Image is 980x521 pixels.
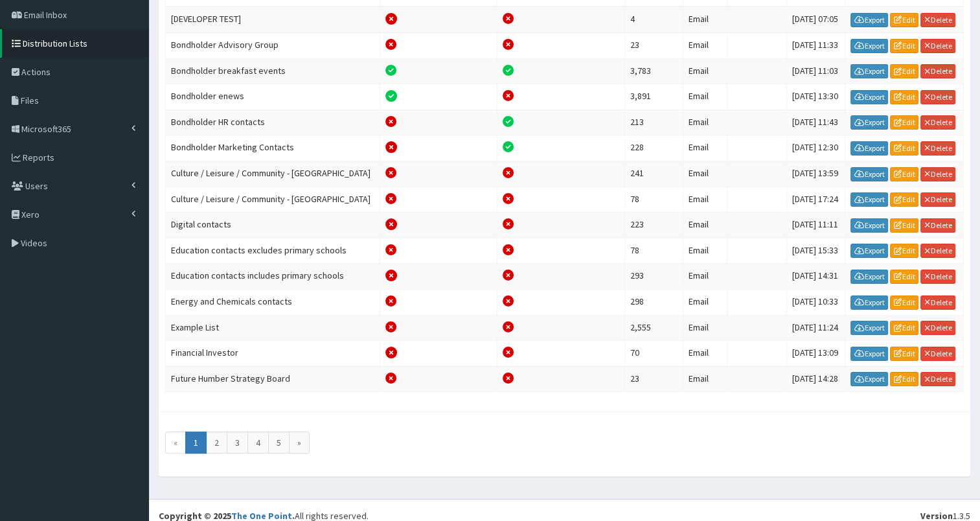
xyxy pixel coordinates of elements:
td: [DEVELOPER TEST] [166,6,380,32]
td: Email [683,32,727,58]
a: Export [850,39,888,53]
a: 5 [268,432,290,454]
td: Email [683,341,727,367]
a: Delete [920,270,955,284]
a: Edit [890,64,918,78]
td: Education contacts excludes primary schools [166,238,380,264]
td: Digital contacts [166,213,380,238]
td: [DATE] 07:05 [786,6,845,32]
a: Edit [890,167,918,181]
td: 78 [624,187,683,213]
td: Email [683,366,727,392]
a: Export [850,244,888,258]
td: Email [683,84,727,110]
td: [DATE] 13:30 [786,84,845,110]
a: Export [850,295,888,310]
td: [DATE] 15:33 [786,238,845,264]
td: Bondholder HR contacts [166,110,380,135]
span: Reports [23,152,54,163]
a: 2 [206,432,227,454]
td: Email [683,238,727,264]
a: Edit [890,295,918,310]
td: Culture / Leisure / Community - [GEOGRAPHIC_DATA] [166,187,380,213]
a: Delete [920,347,955,361]
span: « [165,432,186,454]
a: Delete [920,218,955,233]
a: Delete [920,372,955,386]
td: [DATE] 11:33 [786,32,845,58]
a: Edit [890,115,918,130]
a: Edit [890,270,918,284]
td: Email [683,315,727,341]
td: 3,783 [624,58,683,84]
td: [DATE] 10:33 [786,289,845,315]
a: Export [850,141,888,156]
a: Export [850,347,888,361]
td: 2,555 [624,315,683,341]
a: Export [850,90,888,104]
span: 1 [185,432,207,454]
a: Export [850,115,888,130]
a: Delete [920,115,955,130]
td: Email [683,187,727,213]
td: Email [683,135,727,161]
a: Export [850,192,888,207]
a: Delete [920,64,955,78]
a: Edit [890,347,918,361]
a: Delete [920,321,955,335]
a: 3 [227,432,248,454]
span: Email Inbox [24,9,67,21]
td: Future Humber Strategy Board [166,366,380,392]
td: 23 [624,32,683,58]
td: 213 [624,110,683,135]
a: Export [850,321,888,335]
span: Distribution Lists [23,38,87,49]
a: Export [850,218,888,233]
span: Actions [21,66,51,78]
td: [DATE] 13:59 [786,161,845,187]
a: Edit [890,192,918,207]
td: Email [683,213,727,238]
td: 241 [624,161,683,187]
a: Export [850,167,888,181]
td: [DATE] 14:28 [786,366,845,392]
a: Delete [920,39,955,53]
span: Videos [21,237,47,249]
td: Culture / Leisure / Community - [GEOGRAPHIC_DATA] [166,161,380,187]
a: Delete [920,192,955,207]
td: Example List [166,315,380,341]
td: [DATE] 14:31 [786,264,845,290]
a: Export [850,13,888,27]
a: » [289,432,310,454]
td: 78 [624,238,683,264]
td: Email [683,58,727,84]
td: Bondholder Marketing Contacts [166,135,380,161]
td: 293 [624,264,683,290]
td: 23 [624,366,683,392]
td: Bondholder Advisory Group [166,32,380,58]
a: Delete [920,167,955,181]
td: Financial Investor [166,341,380,367]
td: [DATE] 11:43 [786,110,845,135]
a: Export [850,64,888,78]
span: Microsoft365 [21,123,71,135]
a: Edit [890,90,918,104]
td: 3,891 [624,84,683,110]
a: Edit [890,39,918,53]
td: [DATE] 13:09 [786,341,845,367]
td: Bondholder breakfast events [166,58,380,84]
a: Delete [920,141,955,156]
td: 4 [624,6,683,32]
a: Edit [890,141,918,156]
a: Delete [920,295,955,310]
td: Email [683,289,727,315]
td: Email [683,110,727,135]
a: Export [850,372,888,386]
a: 4 [247,432,269,454]
a: Edit [890,321,918,335]
td: 223 [624,213,683,238]
td: 70 [624,341,683,367]
a: Delete [920,13,955,27]
a: Export [850,270,888,284]
td: Email [683,161,727,187]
